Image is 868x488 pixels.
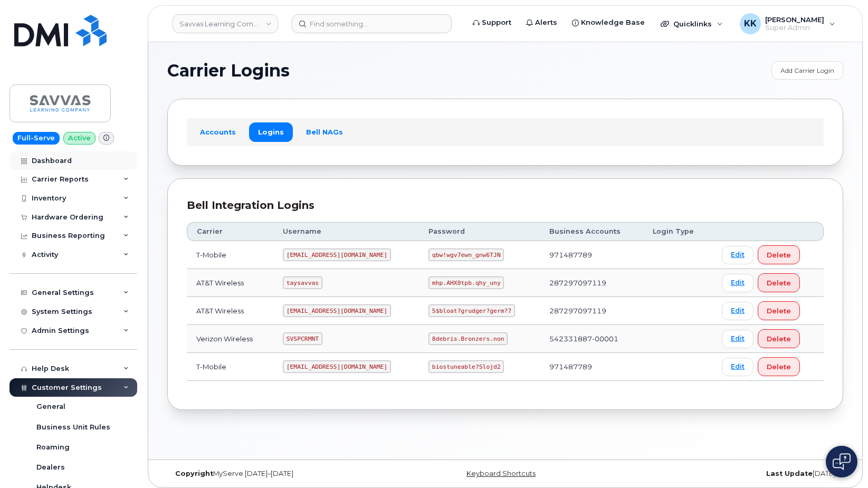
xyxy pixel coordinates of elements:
code: qbw!wgv7ewn_gnw6TJN [428,248,504,261]
a: Keyboard Shortcuts [466,470,536,477]
a: Edit [722,330,753,348]
th: Login Type [643,222,712,241]
button: Delete [758,273,800,292]
div: Bell Integration Logins [187,198,824,213]
img: Open chat [833,453,851,470]
button: Delete [758,357,800,376]
strong: Last Update [766,470,813,477]
span: Delete [767,334,791,344]
code: biostuneable?Slojd2 [428,360,504,373]
th: Username [273,222,419,241]
span: Delete [767,362,791,372]
code: 5$bloat?grudger?germ?7 [428,304,515,317]
code: [EMAIL_ADDRESS][DOMAIN_NAME] [283,360,391,373]
th: Password [419,222,540,241]
a: Edit [722,274,753,292]
code: mhp.AHX0tpb.qhy_uny [428,276,504,289]
a: Accounts [191,122,245,141]
a: Edit [722,358,753,376]
th: Business Accounts [540,222,643,241]
a: Bell NAGs [297,122,352,141]
button: Delete [758,245,800,264]
code: SVSPCRMNT [283,332,322,345]
span: Carrier Logins [167,63,290,79]
td: AT&T Wireless [187,269,273,297]
td: T-Mobile [187,353,273,381]
td: 287297097119 [540,297,643,325]
code: taysavvas [283,276,322,289]
code: 8debris.Bronzers.non [428,332,508,345]
strong: Copyright [175,470,213,477]
td: T-Mobile [187,241,273,269]
td: 542331887-00001 [540,325,643,353]
a: Edit [722,246,753,264]
code: [EMAIL_ADDRESS][DOMAIN_NAME] [283,304,391,317]
code: [EMAIL_ADDRESS][DOMAIN_NAME] [283,248,391,261]
button: Delete [758,301,800,320]
a: Edit [722,302,753,320]
td: 971487789 [540,241,643,269]
div: [DATE] [618,470,843,478]
td: AT&T Wireless [187,297,273,325]
th: Carrier [187,222,273,241]
div: MyServe [DATE]–[DATE] [167,470,393,478]
span: Delete [767,278,791,288]
td: 287297097119 [540,269,643,297]
td: 971487789 [540,353,643,381]
a: Logins [249,122,293,141]
span: Delete [767,306,791,316]
td: Verizon Wireless [187,325,273,353]
button: Delete [758,329,800,348]
a: Add Carrier Login [771,61,843,80]
span: Delete [767,250,791,260]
